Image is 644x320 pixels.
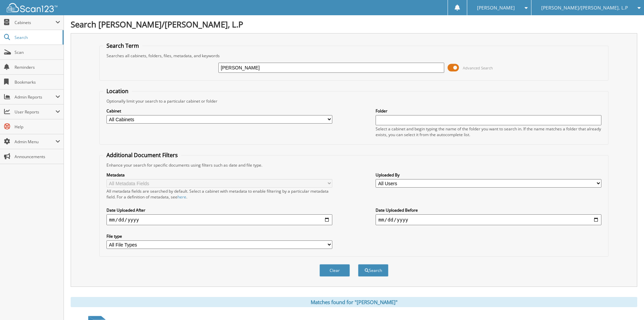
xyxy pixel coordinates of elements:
span: Scan [15,49,60,55]
label: Metadata [106,172,332,178]
label: File type [106,233,332,239]
div: Matches found for "[PERSON_NAME]" [71,297,637,307]
legend: Location [103,87,132,95]
button: Clear [319,264,350,277]
input: end [376,214,601,225]
label: Folder [376,108,601,114]
label: Uploaded By [376,172,601,178]
input: start [106,214,332,225]
legend: Additional Document Filters [103,151,181,159]
div: Enhance your search for specific documents using filters such as date and file type. [103,162,605,168]
span: User Reports [15,109,55,115]
span: Bookmarks [15,79,60,85]
label: Date Uploaded After [106,207,332,213]
legend: Search Term [103,42,142,49]
span: Admin Menu [15,139,55,145]
span: Admin Reports [15,94,55,100]
div: Select a cabinet and begin typing the name of the folder you want to search in. If the name match... [376,126,601,137]
a: here [177,194,186,200]
span: Cabinets [15,20,55,25]
label: Date Uploaded Before [376,207,601,213]
span: Help [15,124,60,130]
span: [PERSON_NAME] [477,6,515,10]
span: Announcements [15,154,60,159]
span: [PERSON_NAME]/[PERSON_NAME], L.P [541,6,628,10]
div: Optionally limit your search to a particular cabinet or folder [103,98,605,104]
img: scan123-logo-white.svg [7,3,57,12]
span: Advanced Search [463,65,493,70]
div: All metadata fields are searched by default. Select a cabinet with metadata to enable filtering b... [106,188,332,200]
h1: Search [PERSON_NAME]/[PERSON_NAME], L.P [71,19,637,30]
span: Reminders [15,64,60,70]
span: Search [15,35,59,40]
label: Cabinet [106,108,332,114]
div: Searches all cabinets, folders, files, metadata, and keywords [103,53,605,59]
button: Search [358,264,388,277]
